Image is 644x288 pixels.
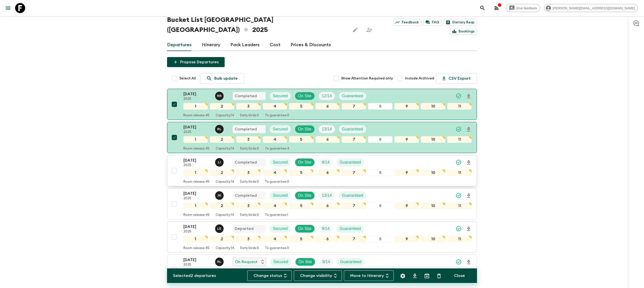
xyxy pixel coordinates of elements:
p: Departed [235,226,254,232]
p: [DATE] [183,157,211,163]
span: Rabata Legend Mpatamali [215,259,225,263]
p: Secured [273,193,288,199]
span: Rabata Legend Mpatamali [215,126,225,130]
button: [DATE]2025Roland RauCompletedSecuredOn SiteTrip FillGuaranteed1234567891011Room release:45Capacit... [167,89,477,120]
div: 4 [263,136,287,143]
svg: Download Onboarding [466,93,472,99]
div: Trip Fill [319,191,335,200]
p: Room release: 45 [183,213,210,217]
p: Completed [235,93,257,99]
div: 3 [236,103,261,110]
span: Show Attention Required only [341,76,393,81]
div: 11 [447,203,472,209]
div: On Site [295,92,315,100]
div: 1 [183,169,208,176]
div: 10 [421,169,445,176]
p: To guarantee: 4 [265,147,289,151]
button: [DATE]2025Rabata Legend MpatamaliOn RequestSecuredOn SiteTrip FillGuaranteed1234567891011Room rel... [167,255,477,286]
p: Secured [273,259,288,265]
svg: Synced Successfully [456,126,462,132]
div: 6 [315,203,340,209]
p: 9 / 14 [322,259,330,265]
div: 2 [210,103,234,110]
span: Include Archived [405,76,434,81]
a: Pack Leaders [230,39,260,51]
div: 4 [263,236,287,242]
div: 11 [447,136,472,143]
div: Secured [270,92,291,100]
p: Early birds: 0 [240,213,259,217]
div: 10 [421,203,445,209]
div: 5 [289,169,313,176]
p: 13 / 14 [322,193,332,199]
p: Early birds: 0 [240,180,259,184]
span: [PERSON_NAME][EMAIL_ADDRESS][DOMAIN_NAME] [550,6,638,10]
p: Guaranteed [340,159,361,165]
div: 6 [315,136,340,143]
svg: Synced Successfully [456,159,462,165]
p: 12 / 14 [322,93,332,99]
svg: Synced Successfully [456,259,462,265]
button: Delete [434,271,444,281]
p: Bulk update [214,75,238,81]
p: [DATE] [183,124,211,130]
div: 5 [289,136,313,143]
div: 2 [210,136,234,143]
div: 11 [447,169,472,176]
p: Completed [235,159,257,165]
div: On Site [295,158,315,166]
div: Secured [270,225,291,233]
div: 1 [183,203,208,209]
p: [DATE] [183,91,211,97]
div: 6 [315,236,340,242]
p: To guarantee: 1 [265,213,288,217]
a: Departures [167,39,192,51]
span: Give feedback [513,6,540,10]
p: Guaranteed [342,126,363,132]
button: Change visibility [294,270,342,281]
div: 9 [394,236,419,242]
p: 9 / 14 [322,226,330,232]
div: 3 [236,203,261,209]
svg: Synced Successfully [456,193,462,199]
div: Trip Fill [319,258,333,266]
p: [DATE] [183,190,211,197]
p: 2025 [183,130,211,134]
p: 2025 [183,230,211,234]
p: Capacity: 14 [216,213,234,217]
p: Room release: 45 [183,180,210,184]
p: On Site [298,226,311,232]
p: Room release: 45 [183,114,210,118]
div: On Site [295,225,315,233]
div: 4 [263,103,287,110]
div: 11 [447,103,472,110]
span: Select All [179,76,196,81]
div: 11 [447,236,472,242]
svg: Download Onboarding [466,160,472,166]
p: R L [217,260,221,264]
span: Roland Rau [215,93,225,97]
h1: Bucket List [GEOGRAPHIC_DATA] ([GEOGRAPHIC_DATA]) 2025 [167,15,346,35]
div: 9 [394,103,419,110]
p: Room release: 45 [183,147,210,151]
div: 8 [368,236,392,242]
div: Secured [270,191,291,200]
p: To guarantee: 0 [265,180,289,184]
p: Secured [273,159,288,165]
div: 4 [263,169,287,176]
p: Completed [235,126,257,132]
a: Prices & Discounts [291,39,331,51]
p: Secured [273,126,288,132]
div: 1 [183,136,208,143]
a: Bookings [450,28,477,35]
div: 10 [421,103,445,110]
div: 2 [210,203,234,209]
div: 1 [183,236,208,242]
p: 2025 [183,263,211,267]
p: Room release: 45 [183,246,210,250]
button: Download CSV [410,271,420,281]
p: On Site [298,159,311,165]
p: 2025 [183,163,211,167]
button: [DATE]2025Lee IrwinsCompletedSecuredOn SiteTrip FillGuaranteed1234567891011Room release:45Capacit... [167,155,477,186]
a: Bulk update [200,73,244,84]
